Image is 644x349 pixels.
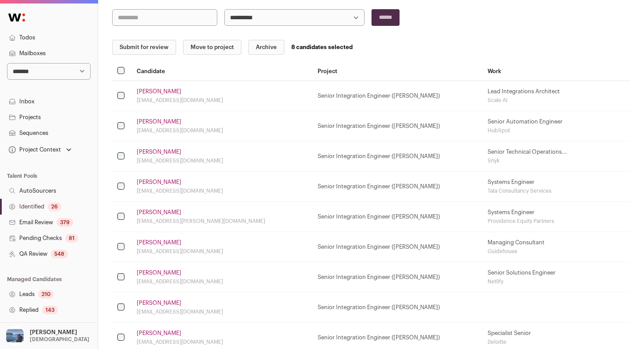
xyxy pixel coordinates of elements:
div: Project Context [7,146,61,153]
div: 81 [65,234,78,243]
td: Senior Integration Engineer ([PERSON_NAME]) [312,141,482,172]
td: Senior Integration Engineer ([PERSON_NAME]) [312,262,482,293]
td: Senior Technical Operations... [482,141,626,172]
td: Managing Consultant [482,232,626,262]
div: 379 [57,218,73,227]
div: 210 [38,290,54,299]
a: [PERSON_NAME] [137,239,181,246]
button: Open dropdown [7,144,73,156]
a: [PERSON_NAME] [137,209,181,216]
a: [PERSON_NAME] [137,88,181,95]
td: Senior Integration Engineer ([PERSON_NAME]) [312,202,482,232]
img: Wellfound [4,9,30,26]
td: Lead Integrations Architect [482,81,626,111]
div: Scale AI [488,97,621,104]
td: Systems Engineer [482,172,626,202]
div: 26 [48,202,61,211]
td: Senior Integration Engineer ([PERSON_NAME]) [312,81,482,111]
td: Senior Automation Engineer [482,111,626,141]
a: [PERSON_NAME] [137,148,181,155]
div: [EMAIL_ADDRESS][DOMAIN_NAME] [137,127,307,134]
button: Archive [248,40,284,55]
p: [DEMOGRAPHIC_DATA] [30,336,89,343]
div: Providence Equity Partners [488,218,621,225]
a: [PERSON_NAME] [137,179,181,186]
a: [PERSON_NAME] [137,330,181,337]
img: 17109629-medium_jpg [5,326,25,345]
div: Snyk [488,157,621,164]
div: 143 [42,306,58,314]
th: Project [312,62,482,81]
th: Candidate [131,62,312,81]
td: Senior Integration Engineer ([PERSON_NAME]) [312,293,482,323]
div: [EMAIL_ADDRESS][DOMAIN_NAME] [137,308,307,315]
button: Move to project [183,40,241,55]
td: Senior Integration Engineer ([PERSON_NAME]) [312,111,482,141]
a: [PERSON_NAME] [137,118,181,125]
button: Submit for review [112,40,176,55]
button: Open dropdown [4,326,91,345]
div: [EMAIL_ADDRESS][DOMAIN_NAME] [137,187,307,194]
td: Senior Solutions Engineer [482,262,626,293]
td: Systems Engineer [482,202,626,232]
td: Senior Integration Engineer ([PERSON_NAME]) [312,172,482,202]
p: [PERSON_NAME] [30,329,77,336]
div: [EMAIL_ADDRESS][DOMAIN_NAME] [137,278,307,285]
div: Netlify [488,278,621,285]
a: [PERSON_NAME] [137,269,181,276]
div: [EMAIL_ADDRESS][DOMAIN_NAME] [137,248,307,255]
td: Senior Integration Engineer ([PERSON_NAME]) [312,232,482,262]
div: Deloitte [488,338,621,345]
div: [EMAIL_ADDRESS][DOMAIN_NAME] [137,157,307,164]
th: Work [482,62,626,81]
div: Tata Consultancy Services [488,187,621,194]
div: Guidehouse [488,248,621,255]
div: [EMAIL_ADDRESS][DOMAIN_NAME] [137,338,307,345]
a: [PERSON_NAME] [137,300,181,307]
div: 548 [51,250,68,258]
div: 8 candidates selected [291,44,353,51]
div: HubSpot [488,127,621,134]
div: [EMAIL_ADDRESS][DOMAIN_NAME] [137,97,307,104]
div: [EMAIL_ADDRESS][PERSON_NAME][DOMAIN_NAME] [137,218,307,225]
